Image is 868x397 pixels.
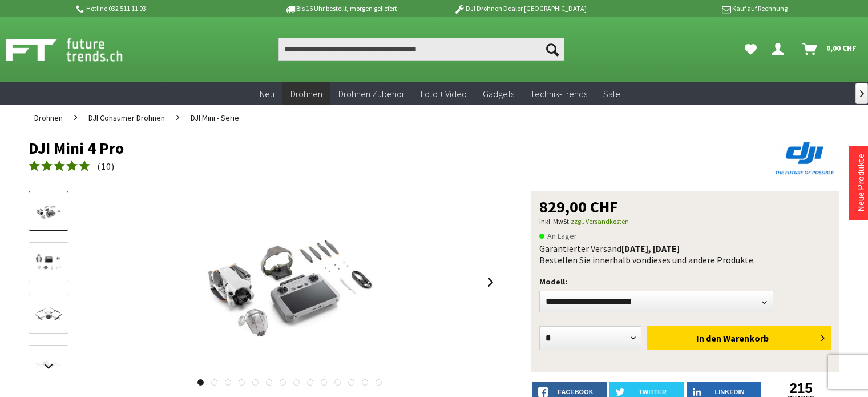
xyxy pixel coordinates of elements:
a: Foto + Video [413,82,475,106]
a: DJI Mini - Serie [185,105,245,130]
img: Shop Futuretrends - zur Startseite wechseln [6,35,148,64]
span: Technik-Trends [530,88,587,99]
div: Garantierter Versand Bestellen Sie innerhalb von dieses und andere Produkte. [539,243,831,266]
p: Kauf auf Rechnung [609,2,788,15]
p: Hotline 032 511 11 03 [75,2,253,15]
button: In den Warenkorb [647,326,831,350]
a: Neu [252,82,282,106]
span: Drohnen [290,88,322,99]
a: Sale [595,82,628,106]
p: DJI Drohnen Dealer [GEOGRAPHIC_DATA] [431,2,609,15]
a: (10) [29,159,115,174]
a: zzgl. Versandkosten [571,217,629,226]
span: twitter [639,388,667,395]
span: An Lager [539,229,577,243]
img: Vorschau: DJI Mini 4 Pro [32,198,65,224]
a: Meine Favoriten [739,38,762,61]
span: DJI Consumer Drohnen [88,113,165,123]
span: 0,00 CHF [826,39,857,57]
a: Gadgets [475,82,522,106]
span: Warenkorb [723,332,769,344]
b: [DATE], [DATE] [621,243,680,254]
h1: DJI Mini 4 Pro [29,139,677,157]
span: Gadgets [483,88,514,99]
span: ( ) [97,161,115,172]
button: Suchen [540,38,564,61]
span: 10 [101,161,111,172]
p: Modell: [539,275,831,288]
a: Technik-Trends [522,82,595,106]
img: DJI [771,139,839,177]
a: Drohnen [29,105,68,130]
img: DJI Mini 4 Pro [175,191,403,374]
span: DJI Mini - Serie [191,113,239,123]
a: DJI Consumer Drohnen [83,105,171,130]
span: 829,00 CHF [539,199,618,215]
span: LinkedIn [715,388,745,395]
span: Drohnen [34,113,63,123]
span: Foto + Video [421,88,467,99]
span: Drohnen Zubehör [338,88,405,99]
p: Bis 16 Uhr bestellt, morgen geliefert. [253,2,431,15]
span: Sale [603,88,620,99]
a: Drohnen Zubehör [330,82,413,106]
a: Drohnen [282,82,330,106]
a: Dein Konto [767,38,793,61]
p: inkl. MwSt. [539,215,831,228]
span: In den [696,332,721,344]
a: 215 [764,382,838,395]
a: Neue Produkte [855,154,866,212]
a: Warenkorb [798,38,862,61]
span:  [860,90,864,97]
input: Produkt, Marke, Kategorie, EAN, Artikelnummer… [278,38,564,61]
span: facebook [558,388,593,395]
span: Neu [260,88,274,99]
